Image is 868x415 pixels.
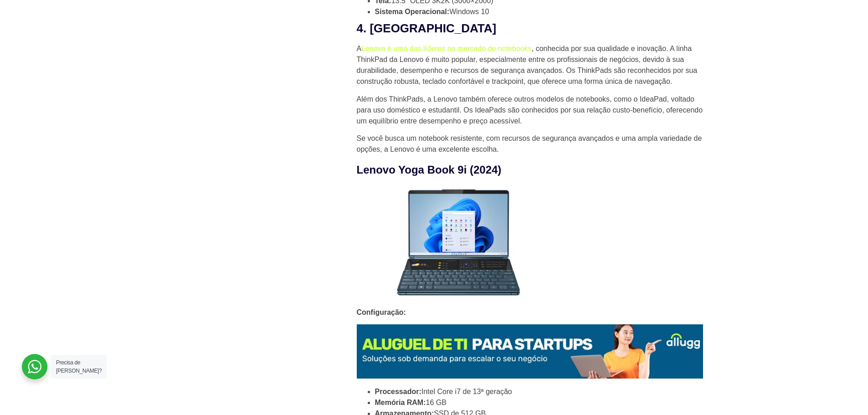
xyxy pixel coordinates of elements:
li: Intel Core i7 de 13ª geração [375,386,703,397]
h2: 4. [GEOGRAPHIC_DATA] [357,21,703,36]
div: Widget de chat [704,298,868,415]
strong: Sistema Operacional: [375,8,450,15]
p: Além dos ThinkPads, a Lenovo também oferece outros modelos de notebooks, como o IdeaPad, voltado ... [357,94,703,127]
span: Precisa de [PERSON_NAME]? [56,359,102,374]
strong: Processador: [375,388,421,395]
img: Aluguel de Notebook [357,324,703,379]
strong: Memória RAM: [375,399,426,406]
p: A , conhecida por sua qualidade e inovação. A linha ThinkPad da Lenovo é muito popular, especialm... [357,43,703,87]
p: Se você busca um notebook resistente, com recursos de segurança avançados e uma ampla variedade d... [357,133,703,155]
li: Windows 10 [375,6,703,17]
strong: Configuração: [357,308,406,316]
strong: Lenovo Yoga Book 9i (2024) [357,164,502,176]
a: Lenovo é uma das líderes no mercado de notebooks [361,45,532,52]
li: 16 GB [375,397,703,408]
iframe: Chat Widget [704,298,868,415]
